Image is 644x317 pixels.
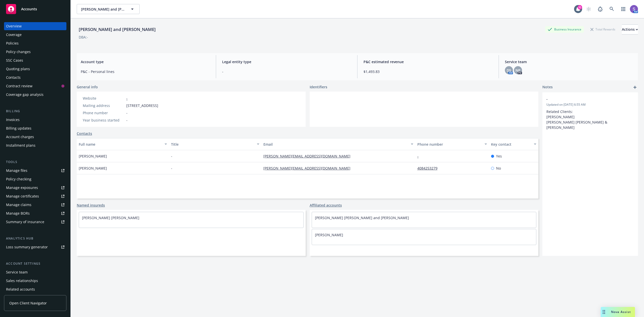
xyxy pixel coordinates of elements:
[595,4,605,14] a: Report a Bug
[6,116,20,124] div: Invoices
[82,215,139,220] a: [PERSON_NAME] [PERSON_NAME]
[415,138,489,150] button: Phone number
[588,26,618,32] div: Total Rewards
[4,192,66,200] a: Manage certificates
[126,96,128,101] a: -
[81,59,210,64] span: Account type
[6,48,31,56] div: Policy changes
[6,243,48,251] div: Loss summary generator
[77,84,98,90] span: General info
[4,31,66,39] a: Coverage
[611,310,631,314] span: Nova Assist
[6,39,19,47] div: Policies
[542,84,553,90] span: Notes
[4,277,66,285] a: Sales relationships
[632,84,638,90] a: add
[79,166,107,171] span: [PERSON_NAME]
[4,82,66,90] a: Contract review
[4,167,66,175] a: Manage files
[622,25,638,34] div: Actions
[315,215,409,220] a: [PERSON_NAME] [PERSON_NAME] and [PERSON_NAME]
[618,4,628,14] a: Switch app
[4,141,66,149] a: Installment plans
[4,91,66,99] a: Coverage gap analysis
[263,166,354,171] a: [PERSON_NAME][EMAIL_ADDRESS][DOMAIN_NAME]
[222,69,351,74] span: -
[81,7,125,12] span: [PERSON_NAME] and [PERSON_NAME]
[6,184,38,192] div: Manage exposures
[171,166,172,171] span: -
[4,116,66,124] a: Invoices
[310,84,327,90] span: Identifiers
[4,243,66,251] a: Loss summary generator
[4,261,66,266] div: Account settings
[6,82,32,90] div: Contract review
[4,236,66,241] div: Analytics hub
[6,218,44,226] div: Summary of insurance
[6,31,22,39] div: Coverage
[79,34,88,40] div: DBA: -
[6,167,27,175] div: Manage files
[77,138,169,150] button: Full name
[4,133,66,141] a: Account charges
[21,7,37,11] span: Accounts
[507,68,511,73] span: DS
[6,133,34,141] div: Account charges
[171,153,172,159] span: -
[505,59,634,64] span: Service team
[496,153,502,159] span: Yes
[546,109,634,130] p: Related Clients: [PERSON_NAME] [PERSON_NAME] [PERSON_NAME] & [PERSON_NAME]
[6,22,22,30] div: Overview
[364,69,493,74] span: $1,493.83
[6,268,28,276] div: Service team
[4,175,66,183] a: Policy checking
[364,59,493,64] span: P&C estimated revenue
[4,56,66,64] a: SSC Cases
[417,154,423,158] a: -
[6,175,31,183] div: Policy checking
[315,232,343,237] a: [PERSON_NAME]
[491,142,531,147] div: Key contact
[222,59,351,64] span: Legal entity type
[496,166,501,171] span: No
[6,91,44,99] div: Coverage gap analysis
[4,184,66,192] a: Manage exposures
[515,68,520,73] span: NP
[6,285,35,293] div: Related accounts
[4,65,66,73] a: Quoting plans
[601,307,607,317] div: Drag to move
[83,117,124,123] div: Year business started
[630,5,638,13] img: photo
[77,26,158,33] div: [PERSON_NAME] and [PERSON_NAME]
[4,124,66,132] a: Billing updates
[622,24,638,34] button: Actions
[9,300,47,306] span: Open Client Navigator
[4,2,66,16] a: Accounts
[607,4,617,14] a: Search
[126,103,158,108] span: [STREET_ADDRESS]
[79,153,107,159] span: [PERSON_NAME]
[310,203,342,208] a: Affiliated accounts
[4,201,66,209] a: Manage claims
[4,109,66,114] div: Billing
[6,209,30,217] div: Manage BORs
[83,110,124,115] div: Phone number
[126,110,128,115] span: -
[545,26,584,32] div: Business Insurance
[126,117,128,123] span: -
[4,285,66,293] a: Related accounts
[6,192,39,200] div: Manage certificates
[83,103,124,108] div: Mailing address
[417,166,441,171] a: 4084253279
[79,142,162,147] div: Full name
[6,56,23,64] div: SSC Cases
[263,142,408,147] div: Email
[83,96,124,101] div: Website
[546,96,621,102] span: -
[171,142,254,147] div: Title
[77,4,140,14] button: [PERSON_NAME] and [PERSON_NAME]
[489,138,538,150] button: Key contact
[4,160,66,165] div: Tools
[4,218,66,226] a: Summary of insurance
